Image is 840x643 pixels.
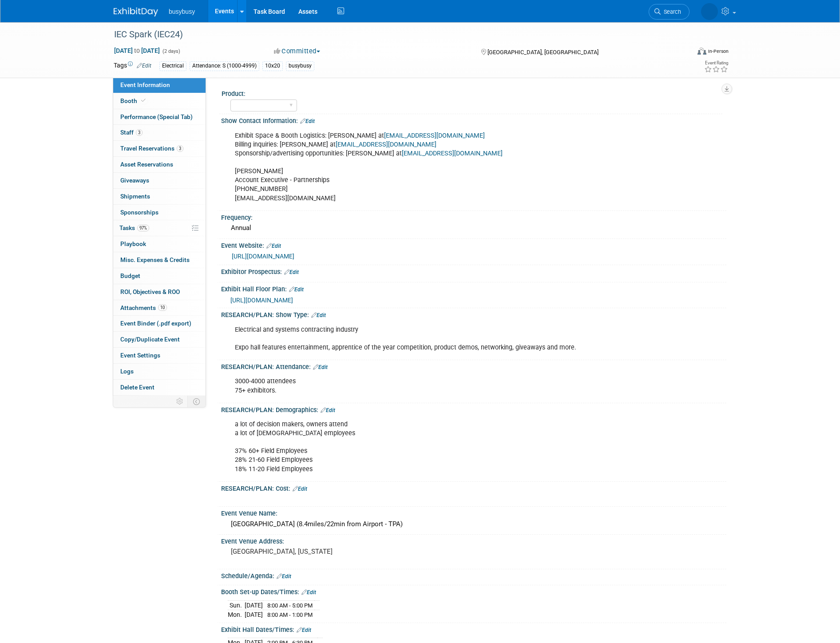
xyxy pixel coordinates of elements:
a: Event Settings [113,348,206,363]
a: Staff3 [113,125,206,140]
div: Schedule/Agenda: [221,569,726,581]
img: Braden Gillespie [701,3,718,20]
span: Event Settings [120,352,160,359]
span: Copy/Duplicate Event [120,336,180,343]
a: Travel Reservations3 [113,141,206,156]
span: Giveaways [120,177,149,184]
span: Travel Reservations [120,145,183,152]
span: 10 [158,304,167,311]
div: Electrical [159,61,186,71]
div: Exhibit Hall Floor Plan: [221,282,726,294]
a: Giveaways [113,173,206,188]
div: Frequency: [221,211,726,222]
span: to [133,47,141,54]
a: Edit [321,407,335,413]
a: ROI, Objectives & ROO [113,284,206,300]
span: Shipments [120,193,150,200]
a: [EMAIL_ADDRESS][DOMAIN_NAME] [384,132,485,139]
a: Budget [113,268,206,284]
a: [URL][DOMAIN_NAME] [230,297,293,304]
button: Committed [271,47,324,56]
a: Edit [293,486,307,492]
span: 8:00 AM - 5:00 PM [267,602,313,609]
span: busybusy [169,8,195,15]
a: Edit [311,312,326,318]
a: Edit [266,243,281,249]
img: Format-Inperson.png [697,48,706,55]
div: IEC Spark (IEC24) [111,27,676,43]
span: Attachments [120,304,167,311]
span: Playbook [120,240,146,247]
td: Tags [114,61,151,71]
span: (2 days) [162,48,180,54]
a: Edit [300,118,315,124]
span: Sponsorships [120,209,158,216]
span: Budget [120,272,140,279]
div: In-Person [708,48,729,55]
div: Exhibit Hall Dates/Times: [221,623,726,635]
div: RESEARCH/PLAN: Demographics: [221,403,726,415]
span: Tasks [119,224,149,231]
div: a lot of decision makers, owners attend a lot of [DEMOGRAPHIC_DATA] employees 37% 60+ Field Emplo... [229,416,629,478]
a: Playbook [113,236,206,252]
div: RESEARCH/PLAN: Show Type: [221,308,726,320]
a: Edit [277,573,291,579]
div: Annual [228,221,720,235]
td: Mon. [228,610,245,619]
div: Event Venue Name: [221,507,726,518]
a: Tasks97% [113,220,206,236]
div: busybusy [286,61,314,71]
a: Edit [289,286,304,293]
a: [URL][DOMAIN_NAME] [232,253,294,260]
td: [DATE] [245,610,263,619]
span: Booth [120,97,147,104]
span: Search [661,8,681,15]
div: [GEOGRAPHIC_DATA] (8.4miles/22min from Airport - TPA) [228,517,720,531]
div: RESEARCH/PLAN: Attendance: [221,360,726,372]
span: 97% [137,225,149,231]
a: Edit [137,63,151,69]
span: Staff [120,129,143,136]
a: Shipments [113,189,206,204]
span: 3 [177,145,183,152]
div: RESEARCH/PLAN: Cost: [221,482,726,493]
img: ExhibitDay [114,8,158,16]
a: Asset Reservations [113,157,206,172]
div: Exhibit Space & Booth Logistics: [PERSON_NAME] at Billing inquiries: [PERSON_NAME] at Sponsorship... [229,127,629,207]
span: 3 [136,129,143,136]
a: Delete Event [113,380,206,395]
td: [DATE] [245,600,263,610]
span: Misc. Expenses & Credits [120,256,190,263]
a: Logs [113,364,206,379]
span: ROI, Objectives & ROO [120,288,180,295]
a: [EMAIL_ADDRESS][DOMAIN_NAME] [402,150,503,157]
div: Exhibitor Prospectus: [221,265,726,277]
a: Misc. Expenses & Credits [113,252,206,268]
div: Electrical and systems contracting industry Expo hall features entertainment, apprentice of the y... [229,321,629,357]
span: Event Binder (.pdf export) [120,320,191,327]
span: [GEOGRAPHIC_DATA], [GEOGRAPHIC_DATA] [487,49,598,56]
div: Attendance: S (1000-4999) [190,61,259,71]
span: Asset Reservations [120,161,173,168]
a: Performance (Special Tab) [113,109,206,125]
i: Booth reservation complete [141,98,146,103]
a: Booth [113,93,206,109]
div: Event Venue Address: [221,535,726,546]
span: Delete Event [120,384,155,391]
div: Show Contact Information: [221,114,726,126]
span: 8:00 AM - 1:00 PM [267,611,313,618]
div: Event Website: [221,239,726,250]
div: 10x20 [262,61,283,71]
td: Sun. [228,600,245,610]
a: Event Information [113,77,206,93]
span: [DATE] [DATE] [114,47,160,55]
a: Edit [313,364,328,370]
a: Copy/Duplicate Event [113,332,206,347]
pre: [GEOGRAPHIC_DATA], [US_STATE] [231,548,422,556]
a: Edit [301,589,316,595]
a: Sponsorships [113,205,206,220]
div: 3000-4000 attendees 75+ exhibitors. [229,373,629,399]
div: Event Rating [704,61,728,65]
a: [EMAIL_ADDRESS][DOMAIN_NAME] [336,141,436,148]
